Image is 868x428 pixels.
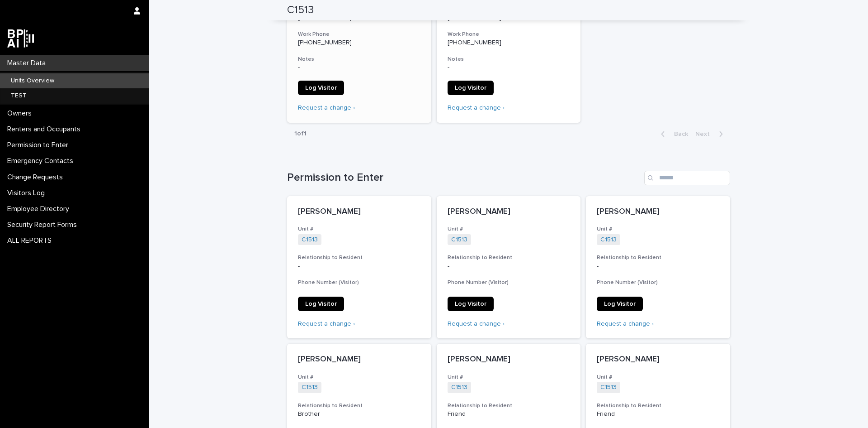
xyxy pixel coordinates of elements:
a: C1513 [451,236,467,244]
p: Security Report Forms [4,221,84,229]
a: C1513 [451,384,467,391]
p: Friend [448,410,570,418]
span: Log Visitor [305,85,337,91]
a: C1513 [600,384,617,391]
a: C1513 [600,236,617,244]
h3: Unit # [298,374,420,381]
h1: Permission to Enter [287,171,641,184]
h3: Phone Number (Visitor) [298,279,420,286]
p: - [298,64,420,72]
a: Log Visitor [298,297,344,311]
p: Emergency Contacts [4,157,80,165]
h3: Relationship to Resident [298,254,420,261]
h3: Unit # [597,226,719,233]
p: Permission to Enter [4,141,75,149]
p: 1 of 1 [287,123,314,145]
a: [PERSON_NAME]Unit #C1513 Relationship to Resident-Phone Number (Visitor)Log VisitorRequest a chan... [437,196,581,339]
p: [PERSON_NAME] [298,355,420,365]
a: Log Visitor [448,297,494,311]
p: Visitors Log [4,189,52,197]
p: Master Data [4,59,53,67]
h3: Unit # [448,226,570,233]
a: [PHONE_NUMBER] [448,39,501,46]
p: [PERSON_NAME] [298,207,420,217]
input: Search [644,171,730,185]
span: Next [695,131,715,137]
p: Owners [4,109,39,118]
p: Employee Directory [4,205,76,213]
a: Log Visitor [298,81,344,95]
span: Log Visitor [455,301,486,307]
a: [PERSON_NAME]Unit #C1513 Relationship to Resident-Phone Number (Visitor)Log VisitorRequest a chan... [287,196,431,339]
p: - [298,263,420,270]
h3: Work Phone [448,31,570,38]
span: Log Visitor [305,301,337,307]
h3: Relationship to Resident [448,254,570,261]
a: [PHONE_NUMBER] [298,39,352,46]
a: [PERSON_NAME]Unit #C1513 Relationship to Resident-Phone Number (Visitor)Log VisitorRequest a chan... [586,196,730,339]
h3: Relationship to Resident [597,402,719,409]
a: Request a change › [298,321,355,327]
p: Change Requests [4,173,70,182]
h3: Relationship to Resident [597,254,719,261]
a: Request a change › [597,321,654,327]
a: Request a change › [448,105,505,111]
span: Log Visitor [604,301,636,307]
p: ALL REPORTS [4,236,59,245]
p: Units Overview [4,77,61,85]
h3: Work Phone [298,31,420,38]
h3: Unit # [298,226,420,233]
a: Log Visitor [448,81,494,95]
a: Request a change › [298,105,355,111]
button: Next [692,130,730,138]
h3: Unit # [597,374,719,381]
a: C1513 [302,384,318,391]
a: C1513 [302,236,318,244]
h3: Unit # [448,374,570,381]
p: - [448,263,570,270]
h3: Phone Number (Visitor) [597,279,719,286]
a: Request a change › [448,321,505,327]
img: dwgmcNfxSF6WIOOXiGgu [7,29,34,48]
p: - [597,263,719,270]
p: [PERSON_NAME] [448,355,570,365]
h3: Notes [448,56,570,63]
h3: Phone Number (Visitor) [448,279,570,286]
h3: Notes [298,56,420,63]
p: Friend [597,410,719,418]
h3: Relationship to Resident [448,402,570,409]
p: TEST [4,92,34,100]
p: [PERSON_NAME] [448,207,570,217]
p: [PERSON_NAME] [597,207,719,217]
h2: C1513 [287,4,314,17]
p: - [448,64,570,72]
span: Back [669,131,688,137]
p: [PERSON_NAME] [597,355,719,365]
button: Back [654,130,692,138]
a: Log Visitor [597,297,643,311]
span: Log Visitor [455,85,486,91]
p: Renters and Occupants [4,125,88,134]
h3: Relationship to Resident [298,402,420,409]
p: Brother [298,410,420,418]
